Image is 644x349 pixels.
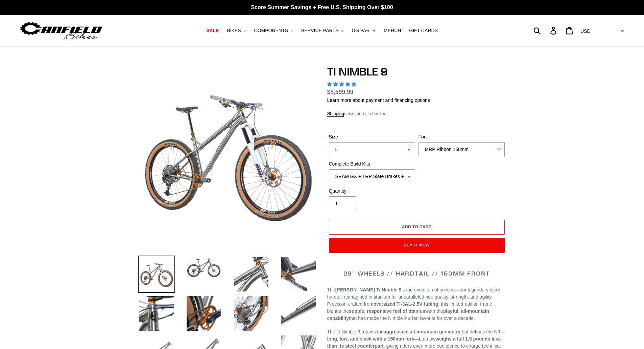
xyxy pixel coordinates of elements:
[327,111,344,117] a: Shipping
[419,133,505,140] label: Fork
[280,256,317,293] img: Load image into Gallery viewer, TI NIMBLE 9
[233,256,270,293] img: Load image into Gallery viewer, TI NIMBLE 9
[251,26,296,35] button: COMPONENTS
[348,26,379,35] a: GG PARTS
[327,336,501,349] strong: weighs a full 1.5 pounds less than its steel counterpart
[327,97,430,103] a: Learn more about payment and financing options
[138,295,175,332] img: Load image into Gallery viewer, TI NIMBLE 9
[327,89,354,95] span: $5,599.99
[206,28,219,34] span: SALE
[380,26,404,35] a: MERCH
[335,287,402,292] strong: [PERSON_NAME] Ti Nimble 9
[329,220,505,235] button: Add to cart
[329,188,415,195] label: Quantity
[384,329,460,334] strong: aggressive all-mountain geometry
[203,26,222,35] a: SALE
[233,295,270,332] img: Load image into Gallery viewer, TI NIMBLE 9
[537,23,554,38] input: Search
[384,28,401,34] span: MERCH
[402,224,431,229] span: Add to cart
[185,295,222,332] img: Load image into Gallery viewer, TI NIMBLE 9
[280,295,317,332] img: Load image into Gallery viewer, TI NIMBLE 9
[227,28,241,34] span: BIKES
[185,256,222,279] img: Load image into Gallery viewer, TI NIMBLE 9
[349,308,427,314] strong: supple, responsive feel of titanium
[329,238,505,253] button: Buy it now
[409,28,438,34] span: GIFT CARDS
[298,26,347,35] button: SERVICE PARTS
[19,20,103,41] img: Canfield Bikes
[352,28,376,34] span: GG PARTS
[223,26,249,35] button: BIKES
[327,65,506,78] h1: TI NIMBLE 9
[329,133,415,140] label: Size
[373,301,438,307] strong: oversized Ti-3AL-2.5V tubing
[343,269,490,277] span: 29" WHEELS // HARDTAIL // 150MM FRONT
[301,28,338,34] span: SERVICE PARTS
[406,26,441,35] a: GIFT CARDS
[327,110,506,117] div: calculated at checkout.
[327,336,414,342] strong: long, low, and slack with a 150mm fork
[327,82,358,87] span: 4.89 stars
[138,256,175,293] img: Load image into Gallery viewer, TI NIMBLE 9
[327,286,506,322] p: The is the evolution of an icon—our legendary steel hardtail reimagined in titanium for unparalle...
[254,28,288,34] span: COMPONENTS
[329,160,415,168] label: Complete Build Kits
[139,67,316,243] img: TI NIMBLE 9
